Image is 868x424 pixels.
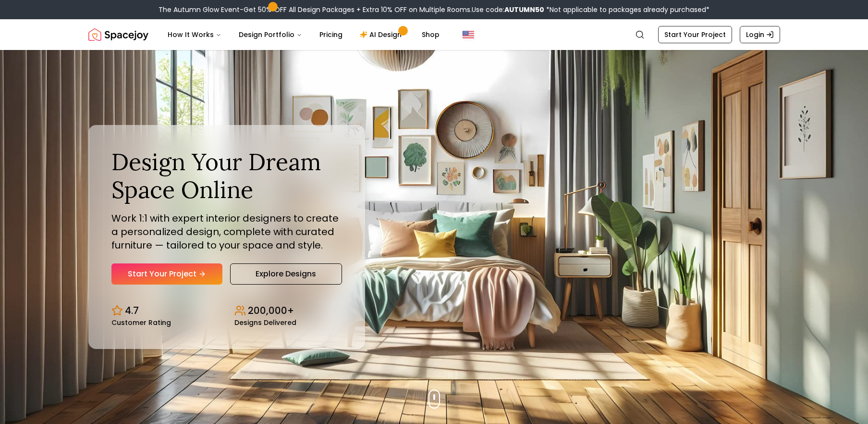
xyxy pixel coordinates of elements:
[111,296,342,326] div: Design stats
[658,26,732,43] a: Start Your Project
[248,304,294,317] p: 200,000+
[88,25,148,44] a: Spacejoy
[230,263,342,285] a: Explore Designs
[111,148,342,203] h1: Design Your Dream Space Online
[160,25,229,44] button: How It Works
[312,25,350,44] a: Pricing
[88,19,780,50] nav: Global
[125,304,139,317] p: 4.7
[88,25,148,44] img: Spacejoy Logo
[111,263,222,285] a: Start Your Project
[504,5,544,14] b: AUTUMN50
[234,319,296,326] small: Designs Delivered
[352,25,412,44] a: AI Design
[111,212,342,252] p: Work 1:1 with expert interior designers to create a personalized design, complete with curated fu...
[111,319,171,326] small: Customer Rating
[740,26,780,43] a: Login
[463,29,474,40] img: United States
[414,25,447,44] a: Shop
[231,25,310,44] button: Design Portfolio
[159,5,709,14] div: The Autumn Glow Event-Get 50% OFF All Design Packages + Extra 10% OFF on Multiple Rooms.
[544,5,709,14] span: *Not applicable to packages already purchased*
[472,5,544,14] span: Use code:
[160,25,447,44] nav: Main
